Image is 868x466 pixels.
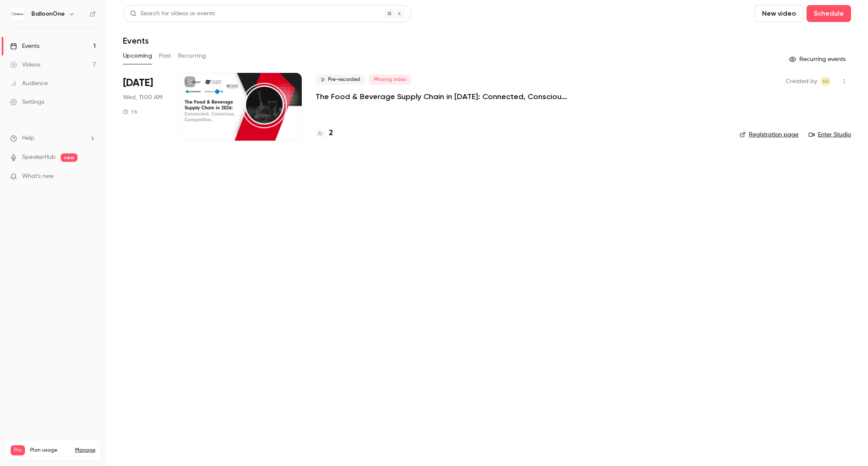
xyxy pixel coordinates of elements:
h4: 2 [329,128,333,139]
div: Settings [10,98,44,106]
span: Help [22,134,34,143]
div: Oct 29 Wed, 11:00 AM (Europe/London) [123,73,167,141]
a: Registration page [740,130,798,139]
button: Recurring events [785,53,851,66]
h6: BalloonOne [31,10,65,18]
span: SD [822,76,829,86]
a: SpeakerHub [22,153,56,162]
div: Events [10,42,39,50]
span: Sitara Duggal [821,76,831,86]
a: Enter Studio [809,130,851,139]
a: Manage [75,447,95,454]
button: Recurring [178,49,206,63]
div: 1 h [123,108,137,115]
span: What's new [22,172,54,181]
span: Wed, 11:00 AM [123,93,162,102]
div: Videos [10,61,40,69]
span: Plan usage [30,447,70,454]
button: Past [159,49,171,63]
h1: Events [123,36,149,46]
a: The Food & Beverage Supply Chain in [DATE]: Connected, Conscious, Competitive. [315,92,570,102]
div: Search for videos or events [130,9,215,18]
span: Pro [11,445,25,455]
span: new [61,153,78,162]
span: [DATE] [123,76,153,90]
button: Upcoming [123,49,152,63]
span: Missing video [369,75,412,85]
span: Pre-recorded [315,75,365,85]
img: BalloonOne [11,7,24,21]
span: Created by [786,76,817,86]
button: New video [755,5,803,22]
button: Schedule [807,5,851,22]
div: Audience [10,79,48,88]
li: help-dropdown-opener [10,134,96,143]
a: 2 [315,128,333,139]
